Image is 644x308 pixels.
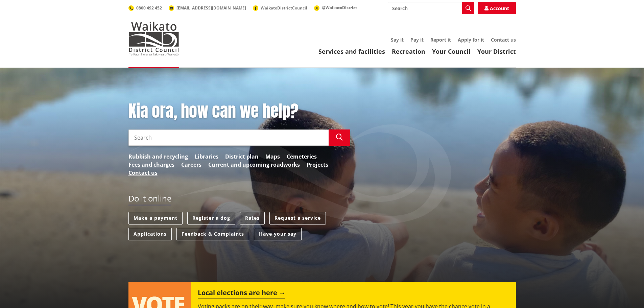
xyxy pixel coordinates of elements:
[128,161,174,169] a: Fees and charges
[187,212,235,224] a: Register a dog
[269,212,326,224] a: Request a service
[287,152,317,161] a: Cemeteries
[458,37,484,43] a: Apply for it
[388,2,474,14] input: Search input
[307,161,328,169] a: Projects
[208,161,300,169] a: Current and upcoming roadworks
[128,129,329,146] input: Search input
[176,5,246,11] span: [EMAIL_ADDRESS][DOMAIN_NAME]
[391,37,404,43] a: Say it
[128,5,162,11] a: 0800 492 452
[128,101,350,121] h1: Kia ora, how can we help?
[128,169,158,177] a: Contact us
[392,47,425,55] a: Recreation
[195,152,218,161] a: Libraries
[128,22,179,55] img: Waikato District Council - Te Kaunihera aa Takiwaa o Waikato
[240,212,265,224] a: Rates
[198,289,285,299] h2: Local elections are here
[253,5,307,11] a: WaikatoDistrictCouncil
[410,37,424,43] a: Pay it
[128,212,183,224] a: Make a payment
[128,228,172,240] a: Applications
[128,152,188,161] a: Rubbish and recycling
[265,152,280,161] a: Maps
[176,228,249,240] a: Feedback & Complaints
[314,5,357,10] a: @WaikatoDistrict
[181,161,201,169] a: Careers
[169,5,246,11] a: [EMAIL_ADDRESS][DOMAIN_NAME]
[322,5,357,10] span: @WaikatoDistrict
[432,47,471,55] a: Your Council
[254,228,302,240] a: Have your say
[136,5,162,11] span: 0800 492 452
[478,2,516,14] a: Account
[128,194,171,206] h2: Do it online
[318,47,385,55] a: Services and facilities
[261,5,307,11] span: WaikatoDistrictCouncil
[225,152,259,161] a: District plan
[477,47,516,55] a: Your District
[430,37,451,43] a: Report it
[491,37,516,43] a: Contact us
